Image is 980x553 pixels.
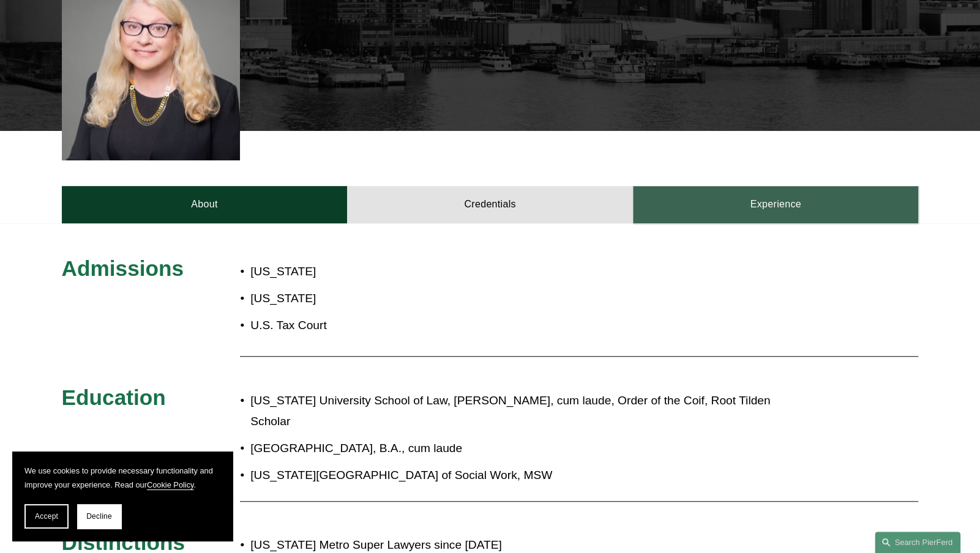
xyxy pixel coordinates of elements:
[250,438,811,459] p: [GEOGRAPHIC_DATA], B.A., cum laude
[62,256,184,280] span: Admissions
[250,315,561,336] p: U.S. Tax Court
[250,288,561,310] p: [US_STATE]
[62,385,166,409] span: Education
[875,532,960,553] a: Search this site
[35,512,58,521] span: Accept
[24,464,220,492] p: We use cookies to provide necessary functionality and improve your experience. Read our .
[250,390,811,432] p: [US_STATE] University School of Law, [PERSON_NAME], cum laude, Order of the Coif, Root Tilden Sch...
[86,512,112,521] span: Decline
[633,186,919,223] a: Experience
[12,451,233,541] section: Cookie banner
[250,261,561,283] p: [US_STATE]
[147,480,194,489] a: Cookie Policy
[24,504,69,529] button: Accept
[250,465,811,486] p: [US_STATE][GEOGRAPHIC_DATA] of Social Work, MSW
[77,504,121,529] button: Decline
[347,186,633,223] a: Credentials
[62,186,348,223] a: About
